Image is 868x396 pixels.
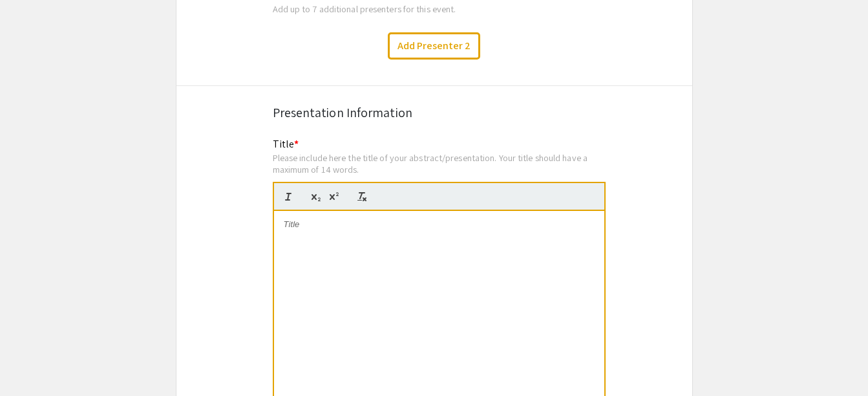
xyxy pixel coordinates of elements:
div: Presentation Information [273,103,596,122]
span: Add up to 7 additional presenters for this event. [273,3,456,15]
button: Add Presenter 2 [388,32,480,60]
mat-label: Title [273,137,299,151]
div: Please include here the title of your abstract/presentation. Your title should have a maximum of ... [273,152,606,175]
iframe: Chat [10,338,55,386]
